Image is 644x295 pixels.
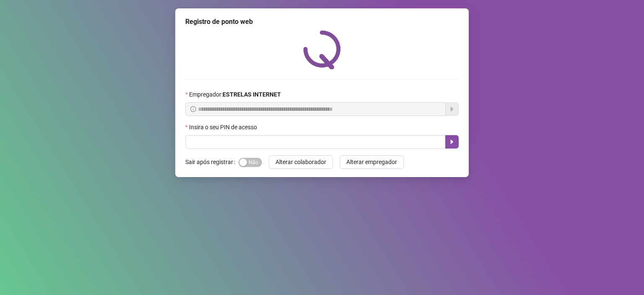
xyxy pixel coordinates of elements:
span: Alterar empregador [346,157,397,167]
strong: ESTRELAS INTERNET [223,91,281,98]
label: Insira o seu PIN de acesso [185,123,262,132]
span: caret-right [449,138,455,145]
span: Empregador : [189,90,281,99]
span: info-circle [190,106,196,112]
img: QRPoint [303,30,341,69]
span: Alterar colaborador [275,157,326,167]
button: Alterar empregador [340,155,404,169]
button: Alterar colaborador [269,155,333,169]
div: Registro de ponto web [185,17,459,27]
label: Sair após registrar [185,155,239,169]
